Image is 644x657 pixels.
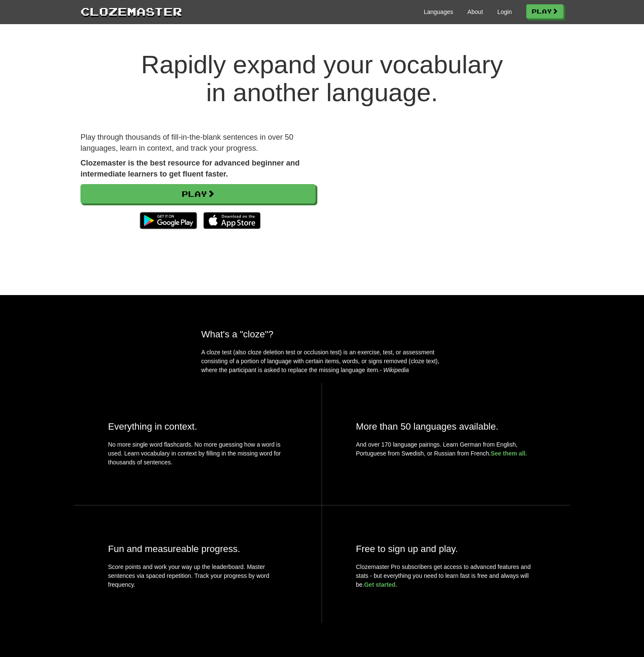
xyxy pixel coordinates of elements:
[356,563,536,589] p: Clozemaster Pro subscribers get access to advanced features and stats - but everything you need t...
[467,8,483,16] a: About
[80,132,316,154] p: Play through thousands of fill-in-the-blank sentences in over 50 languages, learn in context, and...
[526,4,563,19] a: Play
[491,450,527,457] a: See them all.
[201,348,443,375] p: A cloze test (also cloze deletion test or occlusion test) is an exercise, test, or assessment con...
[364,581,397,588] a: Get started.
[80,184,316,204] a: Play
[108,440,288,471] p: No more single word flashcards. No more guessing how a word is used. Learn vocabulary in context ...
[136,208,201,233] img: Get it on Google Play
[356,440,536,458] p: And over 170 language pairings. Learn German from English, Portuguese from Swedish, or Russian fr...
[497,8,512,16] a: Login
[380,367,409,373] em: - Wikipedia
[201,329,443,340] h2: What's a "cloze"?
[80,3,182,19] a: Clozemaster
[356,544,536,554] h2: Free to sign up and play.
[108,421,288,432] h2: Everything in context.
[203,212,261,229] img: Download_on_the_App_Store_Badge_US-UK_135x40-25178aeef6eb6b83b96f5f2d004eda3bffbb37122de64afbaef7...
[108,544,288,554] h2: Fun and measureable progress.
[424,8,453,16] a: Languages
[108,563,288,589] p: Score points and work your way up the leaderboard. Master sentences via spaced repetition. Track ...
[80,159,300,178] strong: Clozemaster is the best resource for advanced beginner and intermediate learners to get fluent fa...
[356,421,536,432] h2: More than 50 languages available.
